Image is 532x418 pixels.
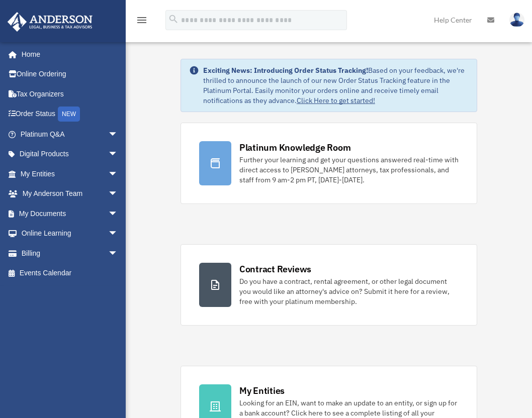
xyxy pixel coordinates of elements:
a: Online Ordering [7,64,133,84]
a: My Entitiesarrow_drop_down [7,164,133,184]
a: menu [136,18,148,26]
span: arrow_drop_down [108,243,128,264]
div: Based on your feedback, we're thrilled to announce the launch of our new Order Status Tracking fe... [203,65,469,106]
a: Platinum Knowledge Room Further your learning and get your questions answered real-time with dire... [181,123,477,204]
div: NEW [58,107,80,122]
a: Digital Productsarrow_drop_down [7,144,133,164]
i: menu [136,14,148,26]
div: Further your learning and get your questions answered real-time with direct access to [PERSON_NAM... [239,155,459,185]
span: arrow_drop_down [108,164,128,184]
span: arrow_drop_down [108,224,128,244]
img: User Pic [509,13,524,27]
a: Home [7,44,128,64]
a: My Anderson Teamarrow_drop_down [7,184,133,204]
i: search [168,14,179,25]
a: Contract Reviews Do you have a contract, rental agreement, or other legal document you would like... [181,244,477,326]
span: arrow_drop_down [108,203,128,224]
img: Anderson Advisors Platinum Portal [5,12,96,32]
span: arrow_drop_down [108,184,128,204]
a: Tax Organizers [7,84,133,104]
div: Contract Reviews [239,263,311,275]
a: Online Learningarrow_drop_down [7,224,133,244]
div: Do you have a contract, rental agreement, or other legal document you would like an attorney's ad... [239,276,459,306]
span: arrow_drop_down [108,144,128,165]
div: Platinum Knowledge Room [239,141,351,154]
a: Billingarrow_drop_down [7,243,133,263]
div: My Entities [239,384,285,397]
a: My Documentsarrow_drop_down [7,203,133,224]
a: Click Here to get started! [297,96,375,105]
strong: Exciting News: Introducing Order Status Tracking! [203,66,368,75]
a: Order StatusNEW [7,104,133,125]
span: arrow_drop_down [108,124,128,145]
a: Platinum Q&Aarrow_drop_down [7,124,133,144]
a: Events Calendar [7,263,133,283]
